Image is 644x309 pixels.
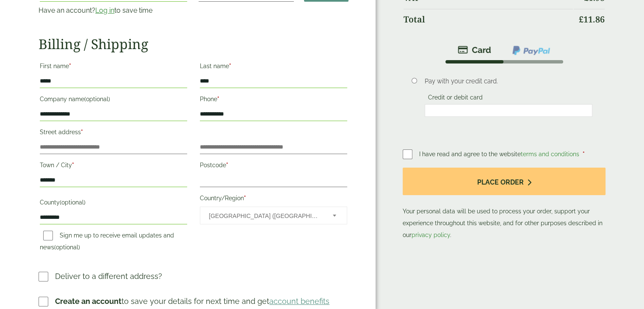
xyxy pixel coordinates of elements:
label: Sign me up to receive email updates and news [40,232,174,253]
a: privacy policy [412,232,450,238]
p: Pay with your credit card. [425,77,592,86]
label: First name [40,60,187,74]
p: Deliver to a different address? [55,270,162,282]
span: Country/Region [200,207,347,224]
button: Place order [403,168,605,195]
p: to save your details for next time and get [55,295,329,307]
label: Last name [200,60,347,74]
label: Company name [40,93,187,108]
span: £ [579,14,583,25]
bdi: 11.86 [579,14,605,25]
abbr: required [226,162,228,168]
span: I have read and agree to the website [419,151,581,157]
span: (optional) [84,96,110,102]
input: Sign me up to receive email updates and news(optional) [43,231,53,240]
a: Log in [95,6,114,14]
label: Credit or debit card [425,94,486,103]
label: County [40,196,187,211]
a: account benefits [269,297,329,306]
label: Phone [200,93,347,108]
a: terms and conditions [521,151,579,157]
h2: Billing / Shipping [39,36,348,52]
p: Have an account? to save time [39,6,188,16]
abbr: required [72,162,74,168]
abbr: required [229,63,231,69]
strong: Create an account [55,297,122,306]
label: Street address [40,126,187,141]
abbr: required [69,63,71,69]
abbr: required [244,195,246,201]
abbr: required [583,151,585,157]
p: Your personal data will be used to process your order, support your experience throughout this we... [403,168,605,241]
label: Town / City [40,159,187,174]
th: Total [404,9,573,30]
label: Postcode [200,159,347,174]
span: (optional) [54,244,80,251]
span: United Kingdom (UK) [209,207,321,225]
img: stripe.png [458,45,491,55]
img: ppcp-gateway.png [511,45,551,56]
abbr: required [217,96,219,102]
span: (optional) [60,199,86,206]
iframe: Secure card payment input frame [427,107,590,114]
abbr: required [81,129,83,135]
label: Country/Region [200,192,347,207]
